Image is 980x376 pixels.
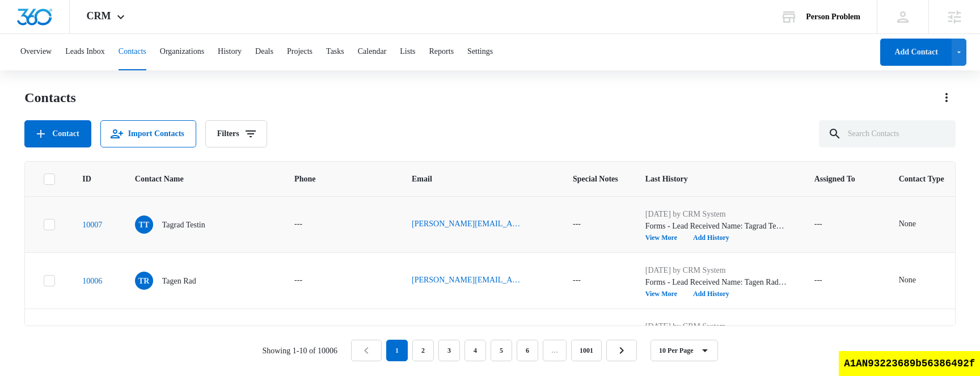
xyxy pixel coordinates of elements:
[573,173,618,185] span: Special Notes
[255,34,273,70] button: Deals
[294,218,323,231] div: Phone - - Select to Edit Field
[135,173,251,185] span: Contact Name
[814,274,822,288] div: ---
[358,34,387,70] button: Calendar
[606,340,637,361] a: Next Page
[438,340,460,361] a: Page 3
[517,340,538,361] a: Page 6
[294,274,302,288] div: ---
[899,274,916,286] div: None
[645,173,771,185] span: Last History
[806,12,860,22] div: account name
[24,89,76,106] h1: Contacts
[899,218,936,231] div: Contact Type - None - Select to Edit Field
[645,290,685,297] button: View More
[294,173,368,185] span: Phone
[814,218,843,231] div: Assigned To - - Select to Edit Field
[412,340,434,361] a: Page 2
[839,351,980,376] div: A1AN93223689b56386492f
[205,120,267,147] button: Filters
[119,34,146,70] button: Contacts
[87,10,111,22] span: CRM
[82,173,91,185] span: ID
[412,218,525,230] a: [PERSON_NAME][EMAIL_ADDRESS][DOMAIN_NAME]
[645,264,787,276] p: [DATE] by CRM System
[429,34,454,70] button: Reports
[162,275,196,287] p: Tagen Rad
[814,173,855,185] span: Assigned To
[573,218,601,231] div: Special Notes - - Select to Edit Field
[294,218,302,231] div: ---
[100,120,196,147] button: Import Contacts
[467,34,493,70] button: Settings
[82,277,102,285] a: Navigate to contact details page for Tagen Rad
[412,173,529,185] span: Email
[645,208,787,220] p: [DATE] by CRM System
[685,234,737,241] button: Add History
[899,173,966,185] span: Contact Type
[24,120,91,147] button: Add Contact
[573,218,581,231] div: ---
[814,274,843,288] div: Assigned To - - Select to Edit Field
[880,39,952,66] button: Add Contact
[160,34,204,70] button: Organizations
[571,340,602,361] a: Page 1001
[218,34,242,70] button: History
[400,34,415,70] button: Lists
[937,88,956,107] button: Actions
[650,340,717,361] button: 10 Per Page
[645,234,685,241] button: View More
[135,272,217,290] div: Contact Name - Tagen Rad - Select to Edit Field
[294,274,323,288] div: Phone - - Select to Edit Field
[262,345,337,357] p: Showing 1-10 of 10006
[162,219,205,231] p: Tagrad Testin
[685,290,737,297] button: Add History
[351,340,637,361] nav: Pagination
[412,274,525,286] a: [PERSON_NAME][EMAIL_ADDRESS][DOMAIN_NAME]
[491,340,512,361] a: Page 5
[645,220,787,232] p: Forms - Lead Received Name: Tagrad Testin II Email: [PERSON_NAME][EMAIL_ADDRESS][DOMAIN_NAME] Rad...
[645,320,787,332] p: [DATE] by CRM System
[819,120,956,147] input: Search Contacts
[412,218,546,231] div: Email - dave+addmytag@madwire.com - Select to Edit Field
[645,276,787,288] p: Forms - Lead Received Name: Tagen Rad Email: [PERSON_NAME][EMAIL_ADDRESS][DOMAIN_NAME] Rad 2 Test...
[899,274,936,288] div: Contact Type - None - Select to Edit Field
[814,218,822,231] div: ---
[573,274,581,288] div: ---
[135,216,226,234] div: Contact Name - Tagrad Testin - Select to Edit Field
[899,218,916,230] div: None
[386,340,408,361] em: 1
[412,274,546,288] div: Email - dave+tagandradio2@madwire.com - Select to Edit Field
[287,34,312,70] button: Projects
[326,34,344,70] button: Tasks
[464,340,486,361] a: Page 4
[20,34,52,70] button: Overview
[65,34,105,70] button: Leads Inbox
[135,216,153,234] span: TT
[135,272,153,290] span: TR
[82,221,102,229] a: Navigate to contact details page for Tagrad Testin
[573,274,601,288] div: Special Notes - - Select to Edit Field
